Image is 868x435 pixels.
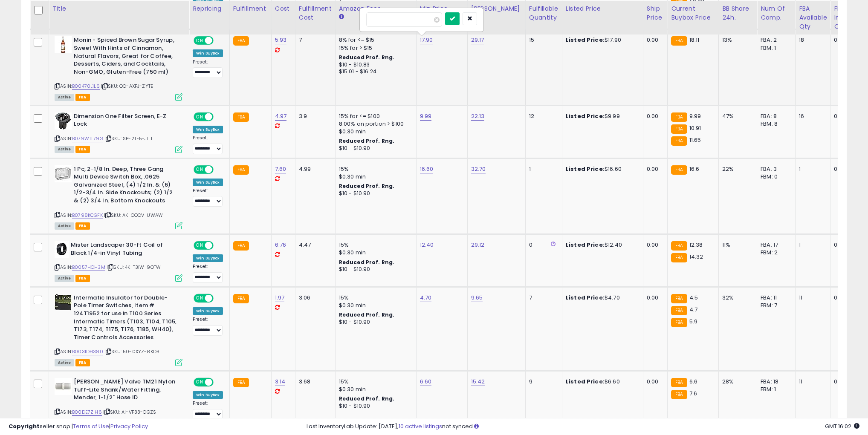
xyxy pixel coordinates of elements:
[233,294,249,303] small: FBA
[299,165,329,173] div: 4.99
[566,165,637,173] div: $16.60
[689,241,703,249] span: 12.38
[566,294,637,302] div: $4.70
[671,136,687,146] small: FBA
[529,36,556,44] div: 15
[722,165,750,173] div: 22%
[761,36,789,44] div: FBA: 2
[110,422,148,430] a: Privacy Policy
[55,275,74,282] span: All listings currently available for purchase on Amazon
[212,113,226,120] span: OFF
[55,241,182,281] div: ASIN:
[834,241,856,249] div: 0
[299,112,329,120] div: 3.9
[834,112,856,120] div: 0
[55,294,72,311] img: 51RfXQtW+UL._SL40_.jpg
[671,306,687,315] small: FBA
[339,319,410,326] div: $10 - $10.90
[72,83,100,90] a: B00470L1L6
[689,112,701,120] span: 9.99
[471,165,486,173] a: 32.70
[566,112,605,120] b: Listed Price:
[55,94,74,101] span: All listings currently available for purchase on Amazon
[55,294,182,365] div: ASIN:
[193,254,223,262] div: Win BuyBox
[194,166,205,173] span: ON
[72,135,103,142] a: B079WTL79G
[193,307,223,315] div: Win BuyBox
[72,348,103,355] a: B0031DH380
[566,165,605,173] b: Listed Price:
[339,311,395,318] b: Reduced Prof. Rng.
[647,165,661,173] div: 0.00
[471,4,522,13] div: [PERSON_NAME]
[689,253,703,261] span: 14.32
[529,241,556,249] div: 0
[55,112,182,152] div: ASIN:
[761,112,789,120] div: FBA: 8
[834,36,856,44] div: 0
[799,112,824,120] div: 16
[566,36,637,44] div: $17.90
[75,146,90,153] span: FBA
[834,4,859,31] div: FBA inbound Qty
[107,264,161,271] span: | SKU: 4K-T3IW-9OTW
[420,4,464,13] div: Min Price
[55,222,74,230] span: All listings currently available for purchase on Amazon
[339,4,413,13] div: Amazon Fees
[339,165,410,173] div: 15%
[74,294,177,343] b: Intermatic Insulator for Double-Pole Timer Switches, Item # 124T1952 for use in T100 Series Inter...
[671,294,687,303] small: FBA
[761,294,789,302] div: FBA: 11
[566,241,605,249] b: Listed Price:
[212,242,226,249] span: OFF
[339,120,410,128] div: 8.00% on portion > $100
[275,377,286,386] a: 3.14
[471,112,485,121] a: 22.13
[55,359,74,366] span: All listings currently available for purchase on Amazon
[194,294,205,302] span: ON
[193,179,223,186] div: Win BuyBox
[722,241,750,249] div: 11%
[339,259,395,266] b: Reduced Prof. Rng.
[233,4,268,13] div: Fulfillment
[471,377,485,386] a: 15.42
[103,409,156,415] span: | SKU: AI-VF33-OGZS
[722,36,750,44] div: 13%
[671,165,687,175] small: FBA
[671,112,687,122] small: FBA
[566,378,637,386] div: $6.60
[299,36,329,44] div: 7
[420,112,432,121] a: 9.99
[799,294,824,302] div: 11
[339,54,395,61] b: Reduced Prof. Rng.
[193,59,223,78] div: Preset:
[471,241,485,249] a: 29.12
[529,378,556,386] div: 9
[689,377,697,386] span: 6.6
[722,294,750,302] div: 32%
[671,390,687,399] small: FBA
[799,241,824,249] div: 1
[339,294,410,302] div: 15%
[193,4,226,13] div: Repricing
[193,264,223,283] div: Preset:
[74,378,177,404] b: [PERSON_NAME] Valve TM21 Nylon Tuff-Lite Shank/Water Fitting, Mender, 1-1/2" Hose ID
[339,403,410,410] div: $10 - $10.90
[339,182,395,190] b: Reduced Prof. Rng.
[761,120,789,128] div: FBM: 8
[233,378,249,387] small: FBA
[799,36,824,44] div: 18
[339,36,410,44] div: 8% for <= $15
[73,422,109,430] a: Terms of Use
[761,44,789,52] div: FBM: 1
[420,241,434,249] a: 12.40
[55,378,72,395] img: 31kWSswaJBL._SL40_.jpg
[339,44,410,52] div: 15% for > $15
[55,165,72,182] img: 511eX-TxotL._SL40_.jpg
[275,241,286,249] a: 6.76
[689,124,701,132] span: 10.91
[307,423,859,431] div: Last InventoryLab Update: [DATE], not synced.
[689,294,698,302] span: 4.5
[9,423,148,431] div: seller snap | |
